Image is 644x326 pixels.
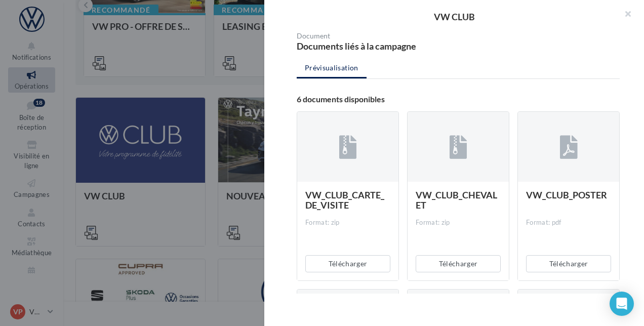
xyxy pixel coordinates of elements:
[297,95,620,103] div: 6 documents disponibles
[416,189,497,211] span: VW_CLUB_CHEVALET
[526,218,611,227] div: Format: pdf
[297,32,454,39] div: Document
[526,255,611,272] button: Télécharger
[416,218,501,227] div: Format: zip
[305,218,390,227] div: Format: zip
[610,292,634,316] div: Open Intercom Messenger
[280,12,628,21] div: VW CLUB
[305,255,390,272] button: Télécharger
[526,189,607,200] span: VW_CLUB_POSTER
[416,255,501,272] button: Télécharger
[297,42,454,51] div: Documents liés à la campagne
[305,189,384,211] span: VW_CLUB_CARTE_DE_VISITE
